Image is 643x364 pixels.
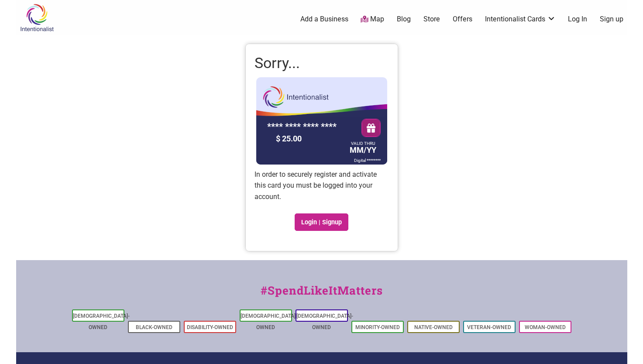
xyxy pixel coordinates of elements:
[254,169,389,203] p: In order to securely register and activate this card you must be logged into your account.
[187,324,233,330] a: Disability-Owned
[525,324,566,330] a: Woman-Owned
[414,324,453,330] a: Native-Owned
[254,53,389,74] h1: Sorry...
[16,282,627,308] div: #SpendLikeItMatters
[347,142,378,157] div: MM/YY
[467,324,511,330] a: Veteran-Owned
[296,313,353,330] a: [DEMOGRAPHIC_DATA]-Owned
[73,313,130,330] a: [DEMOGRAPHIC_DATA]-Owned
[397,14,411,24] a: Blog
[300,14,348,24] a: Add a Business
[350,143,376,144] div: VALID THRU
[355,324,400,330] a: Minority-Owned
[485,14,556,24] a: Intentionalist Cards
[241,313,297,330] a: [DEMOGRAPHIC_DATA]-Owned
[423,14,440,24] a: Store
[274,132,348,145] div: $ 25.00
[295,213,349,231] a: Login | Signup
[361,14,384,24] a: Map
[568,14,587,24] a: Log In
[136,324,172,330] a: Black-Owned
[600,14,623,24] a: Sign up
[16,3,58,32] img: Intentionalist
[453,14,472,24] a: Offers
